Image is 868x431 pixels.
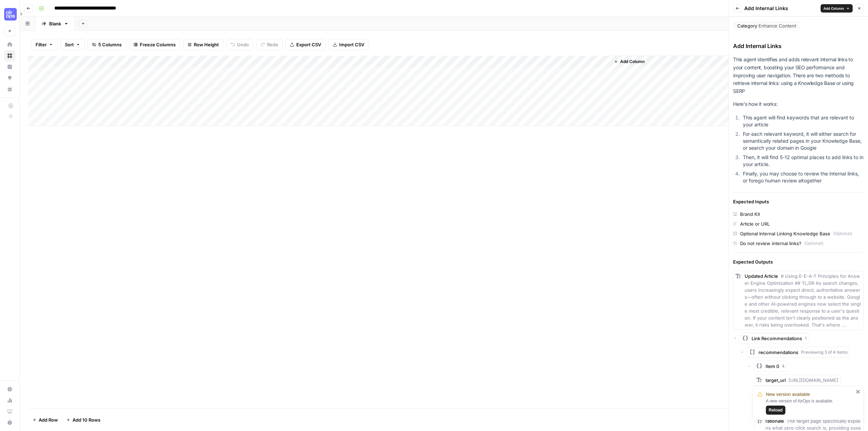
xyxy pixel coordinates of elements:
span: target_url [766,377,786,383]
span: # Using E-E-A-T Principles for Answer Engine Optimization ## TL;DR As search changes, users incre... [745,273,861,328]
button: Add Column [611,57,647,66]
button: recommendationsPreviewing 3 of 4 items [747,347,850,358]
button: Sort [60,39,85,50]
div: A new version of AirOps is available. [766,398,854,415]
button: Undo [226,39,253,50]
span: Category [737,22,757,29]
span: Row Height [194,41,219,48]
a: Insights [4,61,15,72]
button: Help + Support [4,417,15,428]
span: Undo [237,41,249,48]
button: Export CSV [285,39,326,50]
span: 4 [782,363,785,369]
div: Expected Outputs [733,258,864,265]
a: Opportunities [4,72,15,84]
button: Item 04 [754,361,787,372]
a: Blank [36,17,75,31]
p: Here's how it works: [733,100,864,108]
button: 5 Columns [87,39,126,50]
span: Sort [65,41,74,48]
button: Add 10 Rows [62,414,105,425]
li: Then, it will find 5-12 optimal places to add links to in your article. [741,154,864,168]
button: Add Row [28,414,62,425]
a: Home [4,39,15,50]
div: Brand Kit [740,211,760,218]
span: Item 0 [766,363,779,370]
button: Import CSV [328,39,369,50]
button: Filter [31,39,58,50]
a: Settings [4,384,15,395]
span: New version available [766,391,810,398]
span: Enhance Content [759,22,796,29]
button: Add Column [821,4,853,13]
img: September Cohort Logo [4,8,17,21]
div: Article or URL [740,220,770,227]
span: recommendations [759,349,798,356]
a: Your Data [4,84,15,95]
div: (Optional) [804,240,823,246]
div: Blank [49,20,61,27]
span: [URL][DOMAIN_NAME] [789,377,838,383]
button: Link Recommendations1 [740,333,809,344]
button: close [856,389,861,394]
button: Row Height [183,39,223,50]
span: Filter [36,41,47,48]
span: Import CSV [339,41,364,48]
span: Add Row [39,416,58,423]
button: Workspace: September Cohort [4,6,15,23]
span: 1 [805,335,807,342]
div: (Optional) [833,230,852,237]
span: Previewing 3 of 4 items [801,349,847,355]
li: This agent will find keywords that are relevant to your article [741,114,864,128]
p: This agent identifies and adds relevant internal links to your content, boosting your SEO perform... [733,56,864,95]
span: Redo [267,41,278,48]
span: 5 Columns [98,41,122,48]
span: Freeze Columns [140,41,176,48]
div: Expected Inputs [733,198,864,205]
div: Add Internal Links [733,42,864,50]
a: Usage [4,395,15,406]
button: Freeze Columns [129,39,180,50]
div: Optional Internal Linking Knowledge Base [740,230,830,237]
button: Redo [256,39,283,50]
span: Add Column [620,58,645,65]
span: Add 10 Rows [73,416,100,423]
li: Finally, you may choose to review the internal links, or forego human review altogether [741,170,864,184]
a: Learning Hub [4,406,15,417]
span: Updated Article [745,273,778,279]
span: Export CSV [296,41,321,48]
div: Do not review internal links? [740,240,801,247]
a: Browse [4,50,15,61]
li: For each relevant keyword, it will either search for semantically related pages in your Knowledge... [741,131,864,151]
span: Link Recommendations [752,335,802,342]
span: rationale [766,418,784,424]
button: Reload [766,406,785,415]
span: Add Column [823,6,844,11]
span: Reload [769,407,783,413]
